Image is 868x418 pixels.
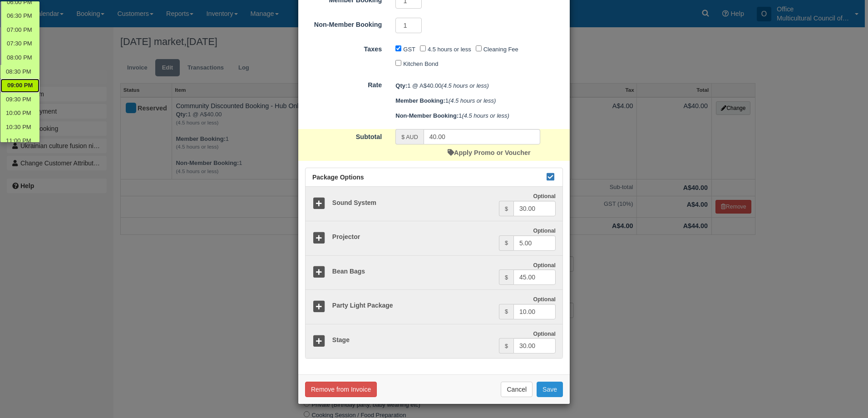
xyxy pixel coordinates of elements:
strong: Non-Member Booking [395,112,459,119]
label: GST [403,46,415,53]
strong: Optional [533,193,556,199]
label: Taxes [298,41,389,54]
strong: Optional [533,262,556,269]
label: Cleaning Fee [483,46,518,53]
a: Projector Optional $ [306,221,562,256]
span: 09:00 PM [7,81,33,90]
small: $ [505,206,508,212]
label: Subtotal [298,129,389,142]
span: 08:00 PM [7,54,32,62]
h5: Party Light Package [325,302,499,309]
input: Non-Member Booking [395,18,422,33]
button: Remove from Invoice [305,382,377,397]
a: Bean Bags Optional $ [306,255,562,290]
span: 07:30 PM [7,40,32,48]
span: 08:30 PM [6,68,31,76]
a: Apply Promo or Voucher [448,149,530,156]
h5: Bean Bags [325,268,499,275]
small: $ AUD [401,134,418,140]
span: 09:30 PM [6,95,31,104]
label: Kitchen Bond [403,60,438,67]
label: Non-Member Booking [298,17,389,30]
small: $ [505,274,508,281]
h5: Projector [325,234,499,240]
strong: Optional [533,331,556,337]
span: 10:00 PM [6,109,31,118]
label: 4.5 hours or less [428,46,471,53]
label: Rate [298,77,389,90]
em: (4.5 hours or less) [462,112,509,119]
small: $ [505,240,508,246]
span: Package Options [312,174,364,181]
strong: Optional [533,296,556,303]
em: (4.5 hours or less) [449,97,496,104]
strong: Optional [533,228,556,234]
a: Stage Optional $ [306,324,562,358]
h5: Sound System [325,199,499,206]
a: Party Light Package Optional $ [306,289,562,324]
small: $ [505,343,508,349]
button: Cancel [501,382,533,397]
strong: Qty [395,82,407,89]
span: 07:00 PM [7,26,32,35]
strong: Member Booking [395,97,445,104]
div: 1 @ A$40.00 1 1 [389,78,570,123]
em: (4.5 hours or less) [441,82,488,89]
small: $ [505,309,508,315]
span: 11:00 PM [6,137,31,145]
a: Sound System Optional $ [306,187,562,221]
span: 06:30 PM [7,12,32,20]
h5: Stage [325,337,499,343]
button: Save [537,382,563,397]
span: 10:30 PM [6,123,31,132]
